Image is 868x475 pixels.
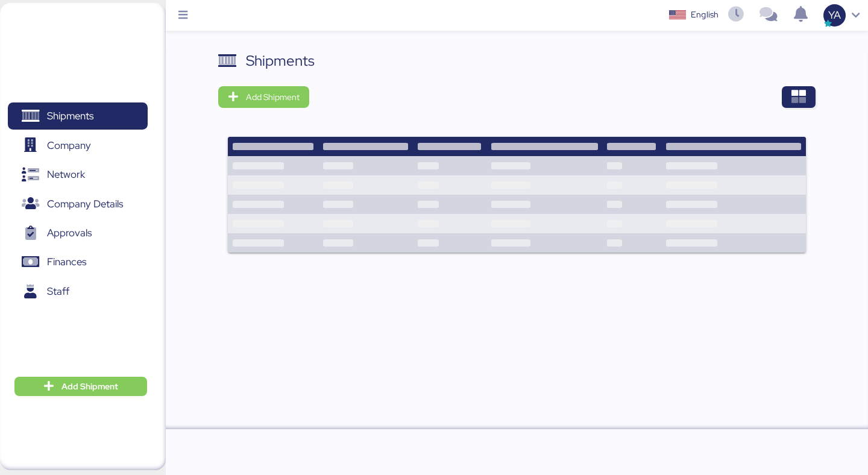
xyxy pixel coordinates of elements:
button: Menu [173,5,193,26]
button: Add Shipment [14,377,147,396]
span: Network [47,166,85,183]
a: Network [8,161,148,189]
a: Company [8,131,148,159]
a: Finances [8,248,148,276]
span: Add Shipment [246,90,300,104]
div: English [691,8,719,21]
span: Company [47,137,91,154]
span: YA [828,7,841,23]
div: Shipments [246,50,315,72]
a: Staff [8,278,148,306]
span: Company Details [47,195,123,213]
span: Shipments [47,107,93,125]
a: Approvals [8,219,148,247]
span: Add Shipment [61,379,118,394]
span: Finances [47,253,86,271]
a: Shipments [8,102,148,130]
button: Add Shipment [218,86,309,108]
span: Approvals [47,224,92,242]
a: Company Details [8,190,148,218]
span: Staff [47,283,69,300]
